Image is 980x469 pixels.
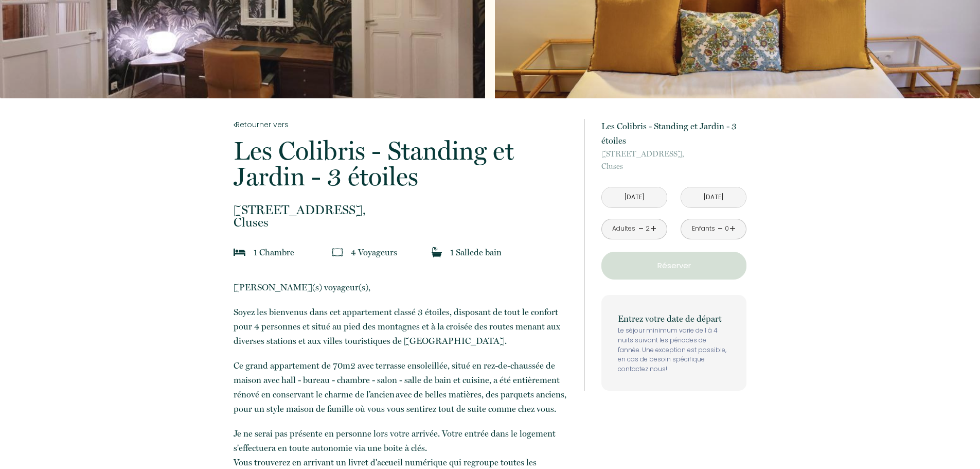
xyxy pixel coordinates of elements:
p: Réserver [605,259,743,272]
a: - [718,221,723,237]
p: 1 Chambre [254,245,294,259]
div: Enfants [692,224,715,234]
img: guests [332,247,343,257]
input: Départ [681,187,746,207]
p: ​Soyez les bienvenus dans cet appartement classé 3 étoiles, disposant de tout le confort pour 4 p... [234,305,571,348]
p: 1 Salle de bain [450,245,502,259]
p: Les Colibris - Standing et Jardin - 3 étoiles [601,119,746,148]
span: [STREET_ADDRESS], [234,204,571,216]
button: Réserver [601,252,746,280]
p: Entrez votre date de départ [618,311,730,326]
p: Cluses [601,148,746,172]
a: + [729,221,736,237]
div: Adultes [612,224,635,234]
span: [STREET_ADDRESS], [601,148,746,160]
p: Les Colibris - Standing et Jardin - 3 étoiles [234,138,571,189]
p: ​[PERSON_NAME](s) voyageur(s), [234,280,571,294]
a: + [650,221,656,237]
span: s [394,247,397,257]
p: Le séjour minimum varie de 1 à 4 nuits suivant les périodes de l'année. Une exception est possibl... [618,326,730,374]
div: 2 [645,224,650,234]
div: 0 [724,224,729,234]
input: Arrivée [602,187,667,207]
p: Ce grand appartement de 70m2 avec terrasse ensoleillée, situé en rez-de-chaussée de maison avec h... [234,358,571,416]
a: - [638,221,644,237]
p: Cluses [234,204,571,229]
p: 4 Voyageur [351,245,397,259]
a: Retourner vers [234,119,571,130]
